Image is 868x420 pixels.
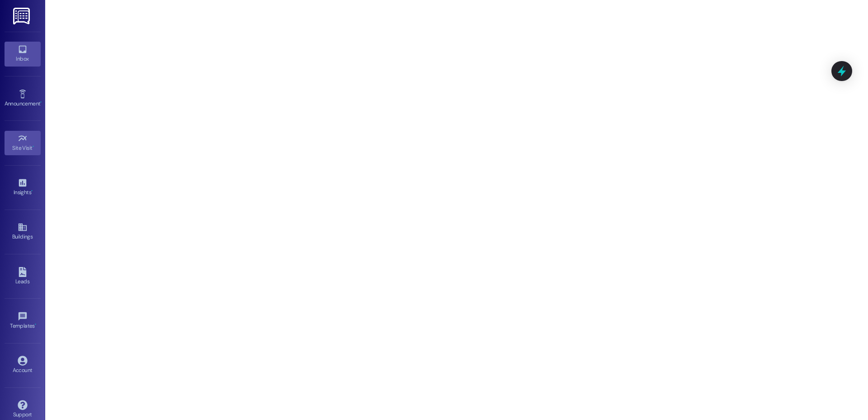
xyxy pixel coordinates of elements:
[5,42,41,66] a: Inbox
[31,188,33,194] span: •
[5,175,41,200] a: Insights •
[5,220,41,244] a: Buildings
[13,8,32,24] img: ResiDesk Logo
[35,321,36,328] span: •
[5,264,41,289] a: Leads
[5,131,41,155] a: Site Visit •
[33,143,34,150] span: •
[40,99,42,105] span: •
[5,309,41,333] a: Templates •
[5,353,41,377] a: Account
